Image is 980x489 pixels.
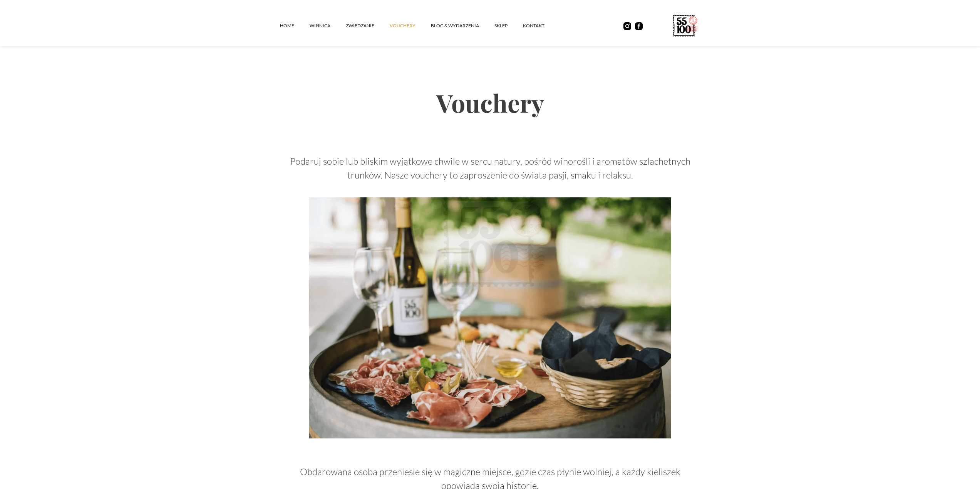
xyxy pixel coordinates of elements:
[280,14,310,37] a: Home
[431,14,494,37] a: Blog & Wydarzenia
[494,14,523,37] a: SKLEP
[346,14,390,37] a: ZWIEDZANIE
[523,14,560,37] a: kontakt
[310,14,346,37] a: winnica
[390,14,431,37] a: vouchery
